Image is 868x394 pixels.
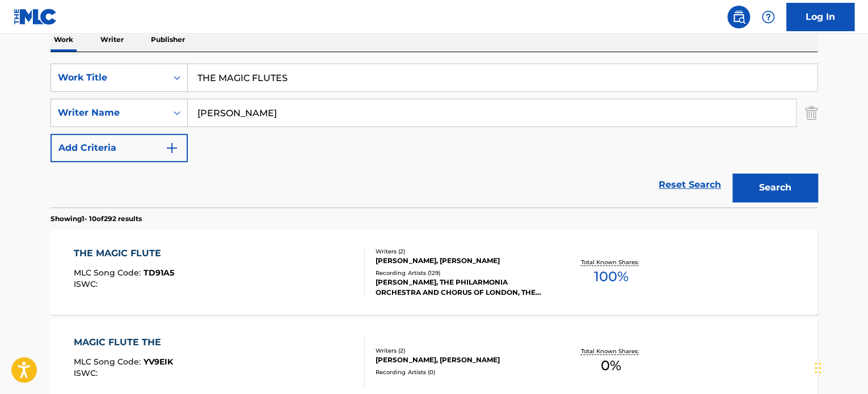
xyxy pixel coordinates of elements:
span: ISWC : [74,279,100,289]
span: MLC Song Code : [74,268,144,278]
div: [PERSON_NAME], [PERSON_NAME] [376,256,547,266]
button: Search [732,173,818,202]
p: Publisher [148,28,188,52]
p: Total Known Shares: [580,258,641,266]
a: Reset Search [653,172,727,197]
span: 0 % [601,355,621,376]
img: help [761,10,775,24]
div: MAGIC FLUTE THE [74,336,173,349]
img: search [732,10,745,24]
span: TD91A5 [144,268,174,278]
span: YV9EIK [144,357,173,367]
img: MLC Logo [14,9,57,25]
div: Writers ( 2 ) [376,247,547,256]
div: [PERSON_NAME], THE PHILARMONIA ORCHESTRA AND CHORUS OF LONDON, THE PHILARMONIA ORCHESTRA AND CHOR... [376,277,547,298]
span: 100 % [593,266,628,287]
p: Work [50,28,77,52]
a: Public Search [727,6,750,28]
div: Recording Artists ( 0 ) [376,368,547,376]
div: Drag [815,351,821,385]
span: MLC Song Code : [74,357,144,367]
div: Recording Artists ( 129 ) [376,269,547,277]
div: Work Title [58,71,160,84]
div: Writers ( 2 ) [376,346,547,355]
div: [PERSON_NAME], [PERSON_NAME] [376,355,547,365]
div: Help [757,6,779,28]
a: Log In [786,3,854,31]
form: Search Form [50,63,818,207]
p: Total Known Shares: [580,347,641,355]
img: Delete Criterion [805,99,818,127]
img: 9d2ae6d4665cec9f34b9.svg [165,141,179,155]
a: THE MAGIC FLUTEMLC Song Code:TD91A5ISWC:Writers (2)[PERSON_NAME], [PERSON_NAME]Recording Artists ... [50,230,818,315]
p: Showing 1 - 10 of 292 results [50,214,142,224]
div: THE MAGIC FLUTE [74,247,174,260]
span: ISWC : [74,368,100,378]
p: Writer [97,28,127,52]
div: Writer Name [58,106,160,120]
button: Add Criteria [50,134,188,162]
iframe: Chat Widget [811,340,868,394]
